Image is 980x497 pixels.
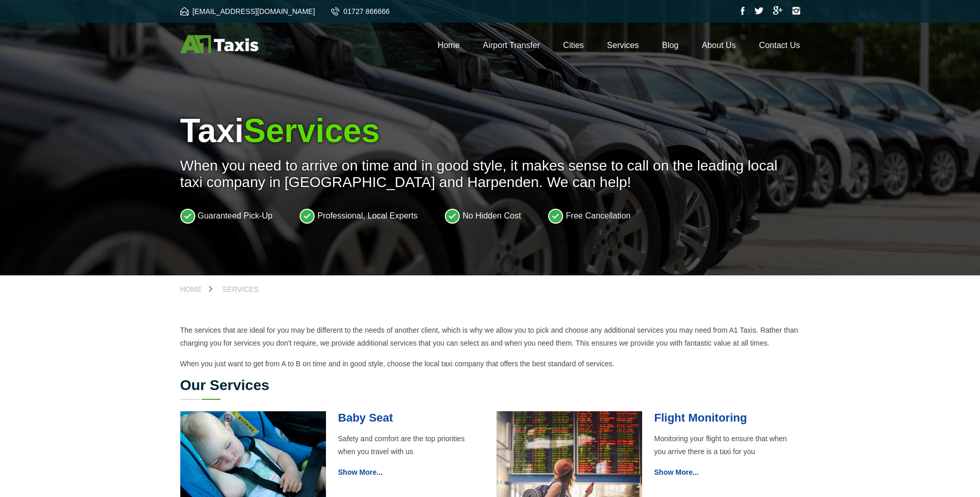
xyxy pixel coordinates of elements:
p: When you need to arrive on time and in good style, it makes sense to call on the leading local ta... [180,158,800,191]
img: Instagram [792,7,800,15]
p: The services that are ideal for you may be different to the needs of another client, which is why... [180,324,800,350]
a: Services [607,41,639,50]
span: Services [244,112,380,149]
img: A1 Taxis St Albans LTD [180,35,258,53]
a: Home [180,286,212,293]
img: Twitter [754,7,764,14]
a: Airport Transfer [483,41,540,50]
a: Blog [662,41,678,50]
a: Contact Us [759,41,800,50]
a: Services [212,286,270,293]
a: About Us [702,41,736,50]
li: Professional, Local Experts [300,208,417,224]
p: Safety and comfort are the top priorities when you travel with us [338,432,484,458]
li: Guaranteed Pick-Up [180,208,273,224]
h1: Taxi [180,112,800,150]
a: 01727 866666 [331,7,390,15]
span: Services [223,285,259,293]
li: No Hidden Cost [445,208,521,224]
li: Free Cancellation [548,208,630,224]
a: Show More... [338,468,382,476]
h2: Our Services [180,378,800,393]
a: Cities [563,41,584,50]
a: [EMAIL_ADDRESS][DOMAIN_NAME] [180,7,315,15]
p: When you just want to get from A to B on time and in good style, choose the local taxi company th... [180,358,800,370]
a: Flight Monitoring [654,411,747,424]
span: Home [180,285,202,293]
p: Monitoring your flight to ensure that when you arrive there is a taxi for you [654,432,800,458]
a: Home [438,41,460,50]
img: Facebook [741,7,745,15]
img: Google Plus [773,6,783,15]
a: Baby Seat [338,411,393,424]
a: Show More... [654,468,698,476]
